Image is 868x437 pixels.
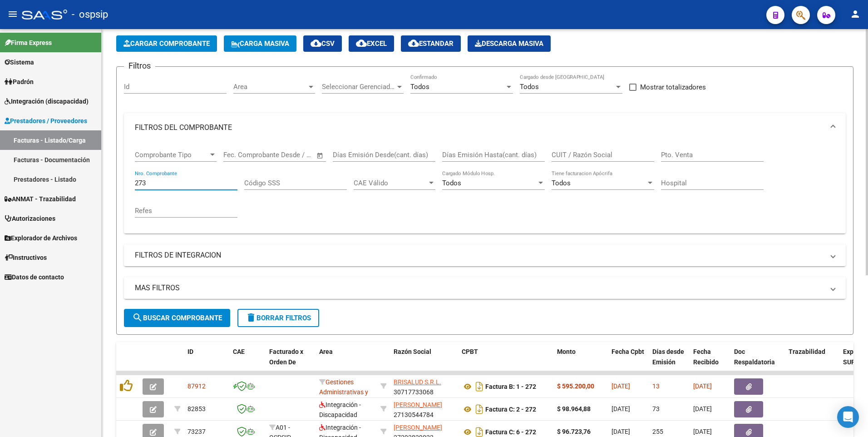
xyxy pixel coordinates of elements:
[652,348,684,366] span: Días desde Emisión
[390,342,458,382] datatable-header-cell: Razón Social
[652,382,660,390] span: 13
[612,348,644,355] span: Fecha Cpbt
[356,40,387,48] span: EXCEL
[124,60,155,72] h3: Filtros
[649,342,690,382] datatable-header-cell: Días desde Emisión
[223,151,253,159] input: Start date
[354,179,427,187] span: CAE Válido
[311,40,335,48] span: CSV
[608,342,649,382] datatable-header-cell: Fecha Cpbt
[394,401,442,408] span: [PERSON_NAME]
[261,151,305,159] input: End date
[693,428,712,435] span: [DATE]
[187,405,206,412] span: 82853
[485,383,536,390] strong: Factura B: 1 - 272
[311,38,321,49] mat-icon: cloud_download
[231,40,289,48] span: Carga Masiva
[468,35,551,52] app-download-masive: Descarga masiva de comprobantes (adjuntos)
[485,406,536,413] strong: Factura C: 2 - 272
[734,348,775,366] span: Doc Respaldatoria
[5,194,76,204] span: ANMAT - Trazabilidad
[408,40,454,48] span: Estandar
[135,283,824,293] mat-panel-title: MAS FILTROS
[640,82,706,93] span: Mostrar totalizadores
[410,83,429,91] span: Todos
[5,77,34,87] span: Padrón
[132,314,222,322] span: Buscar Comprobante
[135,250,824,260] mat-panel-title: FILTROS DE INTEGRACION
[520,83,539,91] span: Todos
[462,348,478,355] span: CPBT
[116,35,217,52] button: Cargar Comprobante
[394,377,454,396] div: 30717733068
[401,35,461,52] button: Estandar
[322,83,395,91] span: Seleccionar Gerenciador
[612,382,630,390] span: [DATE]
[394,378,441,386] span: BRISALUD S.R.L.
[135,151,208,159] span: Comprobante Tipo
[785,342,839,382] datatable-header-cell: Trazabilidad
[557,348,576,355] span: Monto
[837,406,859,428] div: Open Intercom Messenger
[557,405,591,412] strong: $ 98.964,88
[5,272,64,282] span: Datos de contacto
[224,35,296,52] button: Carga Masiva
[442,179,461,187] span: Todos
[349,35,394,52] button: EXCEL
[468,35,551,52] button: Descarga Masiva
[124,277,846,299] mat-expansion-panel-header: MAS FILTROS
[652,405,660,412] span: 73
[124,244,846,266] mat-expansion-panel-header: FILTROS DE INTEGRACION
[394,424,442,431] span: [PERSON_NAME]
[473,402,485,417] i: Descargar documento
[693,382,712,390] span: [DATE]
[233,83,307,91] span: Area
[408,38,419,49] mat-icon: cloud_download
[303,35,342,52] button: CSV
[5,57,34,67] span: Sistema
[233,348,245,355] span: CAE
[187,428,206,435] span: 73237
[5,214,55,223] span: Autorizaciones
[552,179,571,187] span: Todos
[612,405,630,412] span: [DATE]
[184,342,229,382] datatable-header-cell: ID
[72,5,108,25] span: - ospsip
[124,142,846,233] div: FILTROS DEL COMPROBANTE
[5,116,87,126] span: Prestadores / Proveedores
[5,96,89,106] span: Integración (discapacidad)
[693,348,719,366] span: Fecha Recibido
[730,342,785,382] datatable-header-cell: Doc Respaldatoria
[475,40,543,48] span: Descarga Masiva
[187,382,206,390] span: 87912
[458,342,553,382] datatable-header-cell: CPBT
[124,309,230,327] button: Buscar Comprobante
[124,113,846,142] mat-expansion-panel-header: FILTROS DEL COMPROBANTE
[5,38,52,48] span: Firma Express
[789,348,825,355] span: Trazabilidad
[652,428,663,435] span: 255
[319,348,333,355] span: Area
[485,428,536,436] strong: Factura C: 6 - 272
[187,348,193,355] span: ID
[246,312,256,323] mat-icon: delete
[123,40,210,48] span: Cargar Comprobante
[229,342,266,382] datatable-header-cell: CAE
[394,348,431,355] span: Razón Social
[269,348,303,366] span: Facturado x Orden De
[693,405,712,412] span: [DATE]
[315,150,325,161] button: Open calendar
[316,342,377,382] datatable-header-cell: Area
[612,428,630,435] span: [DATE]
[135,123,824,133] mat-panel-title: FILTROS DEL COMPROBANTE
[557,428,591,435] strong: $ 96.723,76
[237,309,319,327] button: Borrar Filtros
[7,9,18,20] mat-icon: menu
[5,233,77,243] span: Explorador de Archivos
[473,379,485,394] i: Descargar documento
[690,342,730,382] datatable-header-cell: Fecha Recibido
[5,253,47,263] span: Instructivos
[319,401,361,419] span: Integración - Discapacidad
[356,38,367,49] mat-icon: cloud_download
[394,400,454,419] div: 27130544784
